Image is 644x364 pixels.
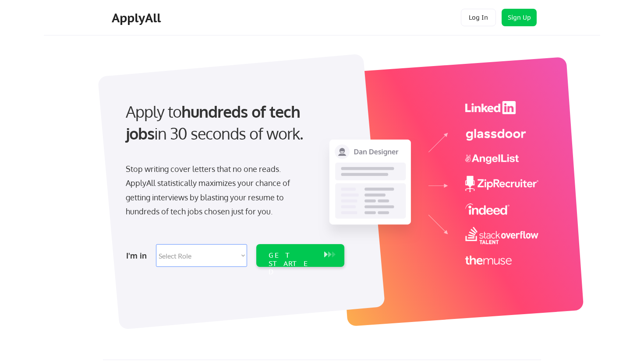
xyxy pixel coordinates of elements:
[126,101,341,145] div: Apply to in 30 seconds of work.
[269,251,315,276] div: GET STARTED
[126,248,151,262] div: I'm in
[461,9,496,26] button: Log In
[126,162,306,219] div: Stop writing cover letters that no one reads. ApplyAll statistically maximizes your chance of get...
[502,9,537,26] button: Sign Up
[112,10,163,25] div: ApplyAll
[126,101,304,143] strong: hundreds of tech jobs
